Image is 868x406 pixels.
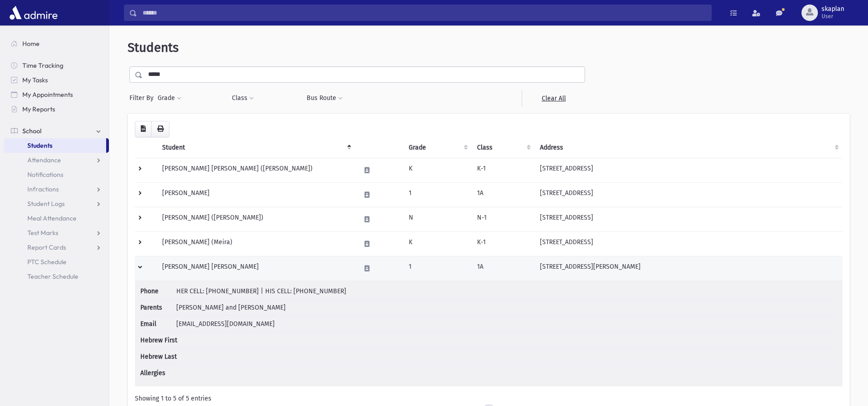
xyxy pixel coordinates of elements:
button: Bus Route [306,90,343,106]
a: Test Marks [4,226,109,240]
span: HER CELL: [PHONE_NUMBER] | HIS CELL: [PHONE_NUMBER] [176,287,346,295]
span: My Tasks [22,76,48,84]
span: Email [140,319,175,329]
td: [PERSON_NAME] [PERSON_NAME] ([PERSON_NAME]) [157,158,355,182]
td: [STREET_ADDRESS][PERSON_NAME] [534,256,842,281]
td: [STREET_ADDRESS] [534,182,842,207]
input: Search [137,5,711,21]
a: Time Tracking [4,58,109,73]
td: K [403,231,472,256]
td: 1A [472,256,534,281]
a: Students [4,138,106,153]
a: My Tasks [4,73,109,87]
td: 1 [403,256,472,281]
span: My Reports [22,105,55,113]
span: Notifications [27,170,63,179]
span: Infractions [27,185,59,193]
td: [STREET_ADDRESS] [534,207,842,231]
td: [STREET_ADDRESS] [534,158,842,182]
a: My Reports [4,102,109,116]
span: Student Logs [27,200,65,208]
td: [PERSON_NAME] (Meira) [157,231,355,256]
td: N-1 [472,207,534,231]
span: PTC Schedule [27,258,67,266]
span: Report Cards [27,243,66,251]
td: [PERSON_NAME] ([PERSON_NAME]) [157,207,355,231]
a: Attendance [4,153,109,167]
span: Phone [140,286,175,296]
span: Students [27,141,52,150]
a: Notifications [4,167,109,182]
span: Hebrew First [140,336,177,345]
a: Student Logs [4,196,109,211]
span: Home [22,40,40,48]
span: User [822,13,844,20]
td: N [403,207,472,231]
img: AdmirePro [7,4,60,22]
td: [PERSON_NAME] [PERSON_NAME] [157,256,355,281]
td: [STREET_ADDRESS] [534,231,842,256]
span: Teacher Schedule [27,272,78,281]
a: Home [4,36,109,51]
td: K-1 [472,158,534,182]
span: Time Tracking [22,61,63,70]
span: Parents [140,303,175,312]
a: PTC Schedule [4,255,109,269]
td: 1 [403,182,472,207]
td: 1A [472,182,534,207]
button: Print [151,121,169,137]
a: My Appointments [4,87,109,102]
td: K [403,158,472,182]
a: Infractions [4,182,109,196]
span: School [22,127,41,135]
span: My Appointments [22,90,73,99]
td: K-1 [472,231,534,256]
button: Class [231,90,254,106]
span: Students [128,40,179,55]
td: [PERSON_NAME] [157,182,355,207]
a: Teacher Schedule [4,269,109,284]
button: Grade [157,90,182,106]
span: skaplan [822,5,844,13]
span: Hebrew Last [140,352,177,361]
a: Meal Attendance [4,211,109,226]
a: Clear All [522,90,585,106]
span: Filter By [129,93,157,103]
th: Student: activate to sort column descending [157,137,355,158]
span: [PERSON_NAME] and [PERSON_NAME] [176,304,286,311]
a: Report Cards [4,240,109,255]
th: Grade: activate to sort column ascending [403,137,472,158]
span: Meal Attendance [27,214,77,222]
span: Allergies [140,368,175,378]
span: [EMAIL_ADDRESS][DOMAIN_NAME] [176,320,275,328]
th: Class: activate to sort column ascending [472,137,534,158]
span: Test Marks [27,229,58,237]
a: School [4,124,109,138]
div: Showing 1 to 5 of 5 entries [135,394,842,403]
span: Attendance [27,156,61,164]
th: Address: activate to sort column ascending [534,137,842,158]
button: CSV [135,121,152,137]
